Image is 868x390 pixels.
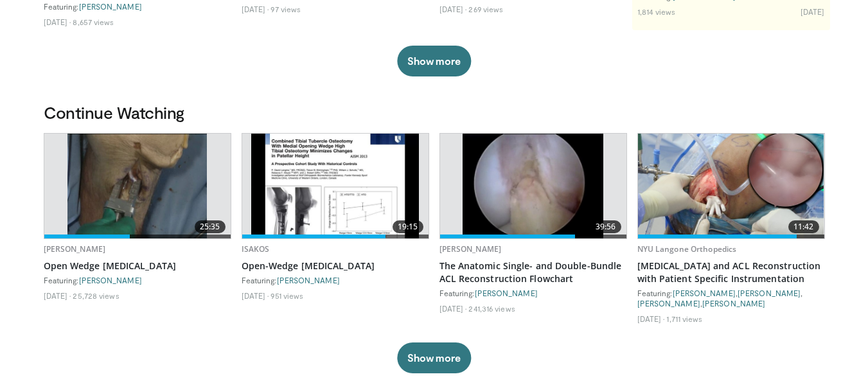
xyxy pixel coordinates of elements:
h3: Continue Watching [44,102,825,123]
li: 97 views [270,4,301,14]
div: Featuring: , , , [637,288,825,308]
li: [DATE] [242,290,269,301]
a: [MEDICAL_DATA] and ACL Reconstruction with Patient Specific Instrumentation [637,260,825,285]
a: 39:56 [440,134,626,238]
a: [PERSON_NAME] [475,288,538,297]
a: [PERSON_NAME] [79,276,142,285]
li: [DATE] [242,4,269,14]
li: 269 views [468,4,503,14]
img: 80026a5a-9df5-4afb-a873-2284ee1d96c5.jpg.620x360_q85_upscale.jpg [638,134,824,238]
li: [DATE] [439,303,467,314]
li: [DATE] [44,290,71,301]
button: Show more [397,342,471,373]
a: [PERSON_NAME] [44,244,106,254]
div: Featuring: [44,1,231,12]
a: NYU Langone Orthopedics [637,244,737,254]
a: 11:42 [638,134,824,238]
img: Fu_0_3.png.620x360_q85_upscale.jpg [463,134,604,238]
div: Featuring: [242,275,429,285]
li: 951 views [270,290,303,301]
a: Open Wedge [MEDICAL_DATA] [44,260,231,272]
span: 25:35 [195,220,226,233]
a: Open-Wedge [MEDICAL_DATA] [242,260,429,272]
li: 25,728 views [73,290,119,301]
button: Show more [397,46,471,76]
li: [DATE] [637,314,665,324]
li: [DATE] [801,6,825,17]
div: Featuring: [44,275,231,285]
a: 19:15 [242,134,429,238]
span: 19:15 [393,220,423,233]
a: 25:35 [44,134,231,238]
li: 241,316 views [468,303,515,314]
a: [PERSON_NAME] [673,288,736,297]
li: 1,814 views [637,6,676,17]
a: [PERSON_NAME] [702,299,765,308]
a: [PERSON_NAME] [738,288,801,297]
a: [PERSON_NAME] [79,2,142,11]
div: Featuring: [439,288,627,298]
img: 1390019_3.png.620x360_q85_upscale.jpg [67,134,208,238]
li: 1,711 views [666,314,702,324]
img: 37f9a70c-0f71-4e49-bee6-2fb19fe6ce83.620x360_q85_upscale.jpg [251,134,419,238]
a: ISAKOS [242,244,270,254]
a: [PERSON_NAME] [439,244,502,254]
li: 8,657 views [73,17,114,27]
li: [DATE] [44,17,71,27]
a: The Anatomic Single- and Double-Bundle ACL Reconstruction Flowchart [439,260,627,285]
span: 39:56 [590,220,621,233]
span: 11:42 [788,220,819,233]
a: [PERSON_NAME] [637,299,700,308]
a: [PERSON_NAME] [277,276,340,285]
li: [DATE] [439,4,467,14]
